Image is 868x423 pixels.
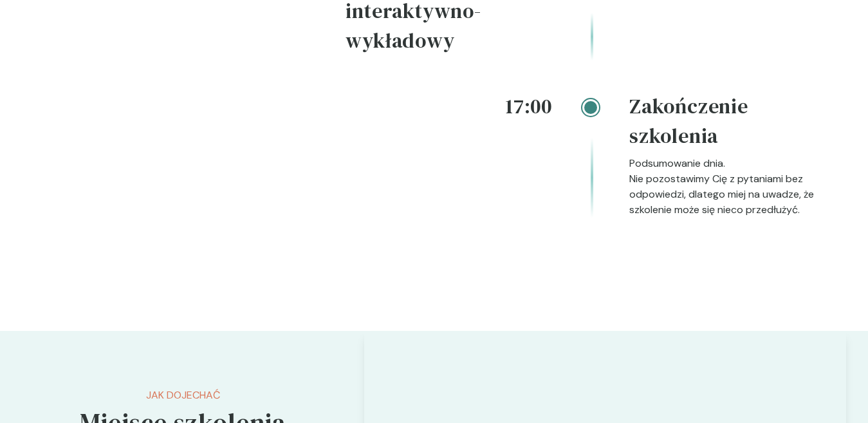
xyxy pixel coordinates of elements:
[629,156,836,171] p: Podsumowanie dnia.
[48,388,318,403] p: Jak dojechać
[629,171,836,218] p: Nie pozostawimy Cię z pytaniami bez odpowiedzi, dlatego miej na uwadze, że szkolenie może się nie...
[629,91,836,156] h4: Zakończenie szkolenia
[346,91,552,121] h4: 17:00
